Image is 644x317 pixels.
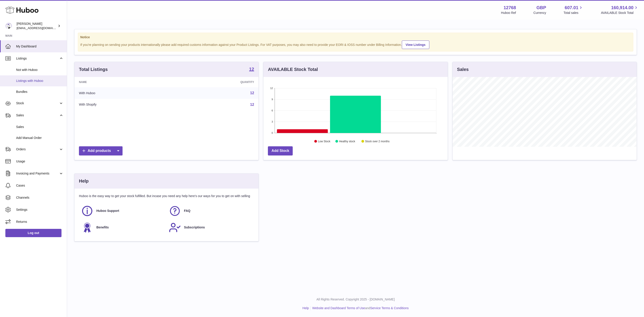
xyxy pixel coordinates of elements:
[74,99,174,111] td: With Shopify
[249,67,254,72] a: 12
[174,77,258,87] th: Quantity
[250,103,254,106] a: 12
[80,40,631,49] div: If you're planning on sending your products internationally please add required customs informati...
[16,101,59,105] span: Stock
[16,196,64,200] span: Channels
[16,113,59,117] span: Sales
[79,66,108,72] h3: Total Listings
[74,77,174,87] th: Name
[565,5,578,11] span: 607.01
[601,5,639,15] a: 160,914.00 AVAILABLE Stock Total
[16,220,64,224] span: Returns
[402,40,429,49] a: View Listings
[71,297,640,302] p: All Rights Reserved. Copyright 2025 - [DOMAIN_NAME]
[312,306,365,310] a: Website and Dashboard Terms of Use
[5,229,61,237] a: Log out
[457,66,469,72] h3: Sales
[270,87,273,89] text: 12
[339,140,356,143] text: Healthy stock
[249,67,254,71] strong: 12
[16,159,64,164] span: Usage
[74,87,174,99] td: With Huboo
[79,178,89,184] h3: Help
[370,306,409,310] a: Service Terms & Conditions
[16,44,64,49] span: My Dashboard
[272,98,273,101] text: 9
[16,125,64,129] span: Sales
[601,11,639,15] span: AVAILABLE Stock Total
[250,91,254,95] a: 12
[80,35,631,39] strong: Notice
[96,209,119,213] span: Huboo Support
[16,171,59,176] span: Invoicing and Payments
[501,11,516,15] div: Huboo Ref
[81,221,164,234] a: Benefits
[303,306,309,310] a: Help
[311,306,409,310] li: and
[169,205,252,217] a: FAQ
[16,183,64,188] span: Cases
[16,79,64,83] span: Listings with Huboo
[16,208,64,212] span: Settings
[16,147,59,151] span: Orders
[611,5,633,11] span: 160,914.00
[536,5,546,11] strong: GBP
[272,120,273,123] text: 3
[272,132,273,134] text: 0
[16,90,64,94] span: Bundles
[318,140,330,143] text: Low Stock
[5,23,12,29] img: internalAdmin-12768@internal.huboo.com
[184,209,191,213] span: FAQ
[534,11,546,15] div: Currency
[268,66,318,72] h3: AVAILABLE Stock Total
[96,225,109,230] span: Benefits
[16,136,64,140] span: Add Manual Order
[79,146,123,155] a: Add products
[17,22,57,30] div: [PERSON_NAME]
[563,5,583,15] a: 607.01 Total sales
[272,109,273,112] text: 6
[563,11,583,15] span: Total sales
[17,26,66,30] span: [EMAIL_ADDRESS][DOMAIN_NAME]
[16,56,59,61] span: Listings
[79,194,254,198] p: Huboo is the easy way to get your stock fulfilled. But incase you need any help here's our ways f...
[169,221,252,234] a: Subscriptions
[365,140,390,143] text: Stock over 2 months
[16,68,64,72] span: Not with Huboo
[81,205,164,217] a: Huboo Support
[268,146,293,155] a: Add Stock
[184,225,205,230] span: Subscriptions
[504,5,516,11] strong: 12768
